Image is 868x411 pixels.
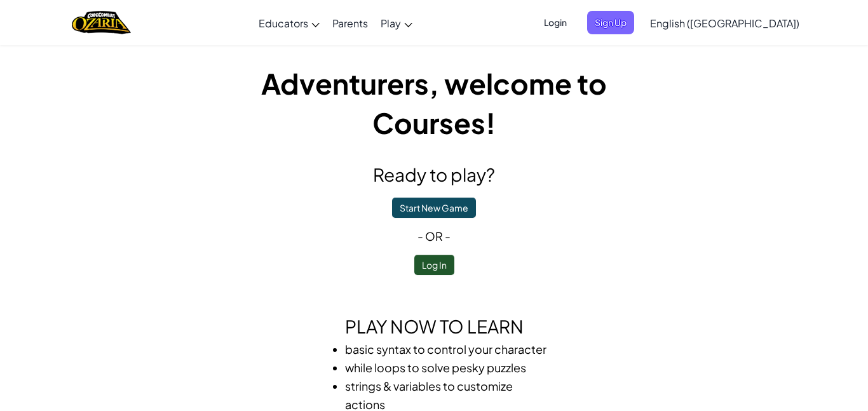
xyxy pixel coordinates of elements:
button: Start New Game [392,198,476,218]
span: Play [381,17,401,30]
span: Educators [259,17,308,30]
h1: Adventurers, welcome to Courses! [205,64,663,142]
a: English ([GEOGRAPHIC_DATA]) [644,6,806,40]
img: Home [72,10,131,36]
a: Play [374,6,419,40]
button: Login [536,11,574,34]
a: Ozaria by CodeCombat logo [72,10,131,36]
h2: Play now to learn [205,313,663,340]
span: - [443,229,451,243]
li: basic syntax to control your character [345,340,548,358]
a: Parents [326,6,374,40]
h2: Ready to play? [205,161,663,188]
li: while loops to solve pesky puzzles [345,358,548,377]
span: or [425,229,443,243]
button: Sign Up [587,11,634,34]
button: Log In [414,255,454,275]
a: Educators [252,6,326,40]
span: - [417,229,425,243]
span: English ([GEOGRAPHIC_DATA]) [650,17,799,30]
